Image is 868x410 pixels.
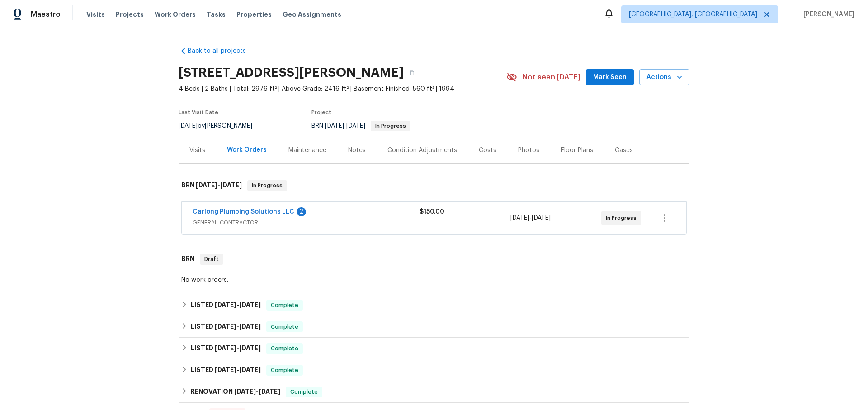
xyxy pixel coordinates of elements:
div: Visits [189,146,205,155]
span: Work Orders [155,10,196,19]
span: - [215,367,261,373]
span: [DATE] [196,182,217,188]
span: Complete [267,366,302,375]
div: LISTED [DATE]-[DATE]Complete [179,316,689,338]
span: $150.00 [420,209,444,215]
div: LISTED [DATE]-[DATE]Complete [179,359,689,381]
span: 4 Beds | 2 Baths | Total: 2976 ft² | Above Grade: 2416 ft² | Basement Finished: 560 ft² | 1994 [179,84,506,93]
div: 2 [297,207,306,216]
span: Not seen [DATE] [523,73,580,82]
span: [DATE] [259,388,280,395]
div: LISTED [DATE]-[DATE]Complete [179,338,689,359]
span: - [215,302,261,308]
span: [DATE] [346,123,365,129]
a: Carlong Plumbing Solutions LLC [193,209,294,215]
div: Work Orders [227,145,267,154]
span: [DATE] [234,388,256,395]
span: - [510,214,551,223]
div: Notes [348,146,366,155]
span: Complete [267,322,302,331]
h6: RENOVATION [191,387,280,397]
span: [DATE] [215,367,236,373]
span: [DATE] [239,323,261,330]
h6: BRN [181,180,242,191]
span: [DATE] [325,123,344,129]
span: - [234,388,280,395]
div: RENOVATION [DATE]-[DATE]Complete [179,381,689,403]
button: Copy Address [404,65,420,81]
div: Floor Plans [561,146,593,155]
span: GENERAL_CONTRACTOR [193,218,420,227]
span: [DATE] [239,367,261,373]
h6: BRN [181,254,194,265]
span: [DATE] [215,323,236,330]
span: BRN [311,123,410,129]
span: Complete [267,301,302,310]
span: Actions [646,72,682,83]
span: Complete [287,387,321,396]
h6: LISTED [191,321,261,332]
span: [DATE] [239,302,261,308]
span: In Progress [372,123,410,129]
span: [GEOGRAPHIC_DATA], [GEOGRAPHIC_DATA] [629,10,757,19]
div: Condition Adjustments [387,146,457,155]
button: Actions [639,69,689,86]
span: - [215,345,261,351]
h6: LISTED [191,365,261,376]
span: Projects [116,10,144,19]
span: In Progress [248,181,286,190]
div: by [PERSON_NAME] [179,121,263,131]
button: Mark Seen [586,69,634,86]
span: Complete [267,344,302,353]
span: [DATE] [215,345,236,351]
span: - [215,323,261,330]
span: Maestro [31,10,61,19]
div: BRN Draft [179,245,689,274]
span: Project [311,110,331,115]
div: Photos [518,146,539,155]
h2: [STREET_ADDRESS][PERSON_NAME] [179,68,404,77]
span: Draft [201,255,222,264]
div: LISTED [DATE]-[DATE]Complete [179,294,689,316]
span: Properties [236,10,272,19]
span: [DATE] [510,215,529,221]
span: [DATE] [239,345,261,351]
span: In Progress [606,214,640,223]
h6: LISTED [191,300,261,311]
span: - [325,123,365,129]
a: Back to all projects [179,47,265,56]
span: [DATE] [215,302,236,308]
span: Visits [86,10,105,19]
div: Costs [479,146,496,155]
h6: LISTED [191,343,261,354]
span: [DATE] [179,123,198,129]
span: Geo Assignments [283,10,341,19]
span: [DATE] [532,215,551,221]
div: Cases [615,146,633,155]
div: Maintenance [288,146,326,155]
span: Tasks [207,11,226,18]
span: Last Visit Date [179,110,218,115]
span: Mark Seen [593,72,627,83]
span: [PERSON_NAME] [800,10,854,19]
div: BRN [DATE]-[DATE]In Progress [179,171,689,200]
span: - [196,182,242,188]
div: No work orders. [181,275,687,284]
span: [DATE] [220,182,242,188]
